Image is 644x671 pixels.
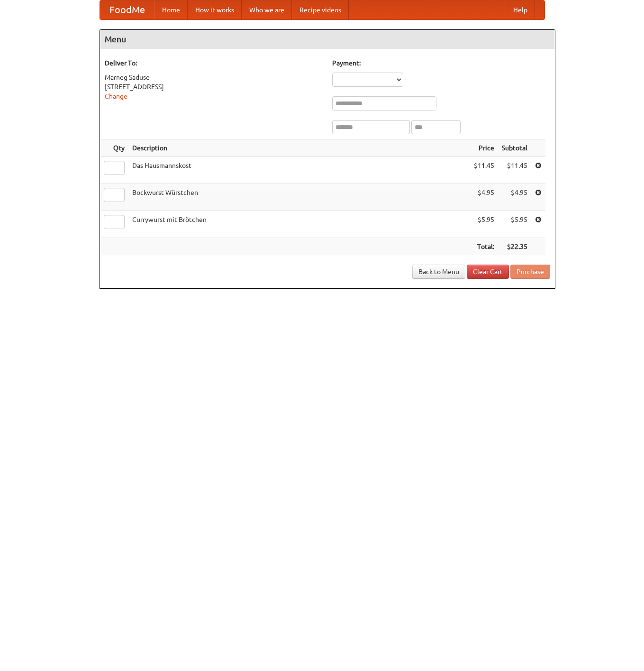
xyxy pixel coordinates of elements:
[470,157,498,184] td: $11.45
[105,92,127,100] a: Change
[470,184,498,211] td: $4.95
[498,238,531,256] th: $22.35
[467,265,509,279] a: Clear Cart
[242,0,292,19] a: Who we are
[105,58,323,68] h5: Deliver To:
[154,0,188,19] a: Home
[498,184,531,211] td: $4.95
[292,0,349,19] a: Recipe videos
[498,211,531,238] td: $5.95
[100,30,555,49] h4: Menu
[188,0,242,19] a: How it works
[510,265,550,279] button: Purchase
[105,73,323,82] div: Marneg Saduse
[100,139,128,157] th: Qty
[470,238,498,256] th: Total:
[498,139,531,157] th: Subtotal
[470,139,498,157] th: Price
[128,184,470,211] td: Bockwurst Würstchen
[100,0,154,19] a: FoodMe
[128,211,470,238] td: Currywurst mit Brötchen
[498,157,531,184] td: $11.45
[128,157,470,184] td: Das Hausmannskost
[128,139,470,157] th: Description
[332,58,550,68] h5: Payment:
[412,265,465,279] a: Back to Menu
[506,0,535,19] a: Help
[105,82,323,92] div: [STREET_ADDRESS]
[470,211,498,238] td: $5.95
